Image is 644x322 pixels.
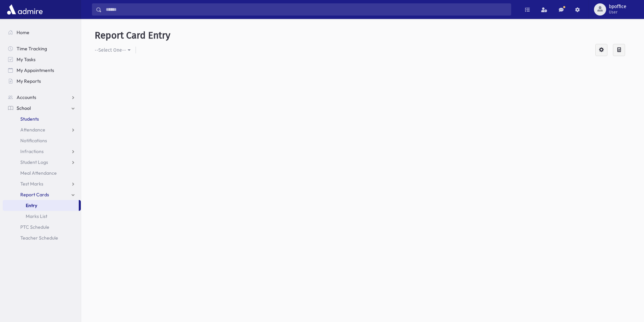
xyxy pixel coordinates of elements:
[3,222,81,232] a: PTC Schedule
[3,124,81,135] a: Attendance
[3,65,81,76] a: My Appointments
[3,168,81,178] a: Meal Attendance
[3,146,81,157] a: Infractions
[3,135,81,146] a: Notifications
[26,202,37,208] span: Entry
[95,44,136,56] button: --Select One--
[5,3,44,16] img: AdmirePro
[20,235,58,241] span: Teacher Schedule
[17,78,41,84] span: My Reports
[17,67,54,73] span: My Appointments
[3,178,81,189] a: Test Marks
[3,157,81,168] a: Student Logs
[3,43,81,54] a: Time Tracking
[20,127,45,133] span: Attendance
[3,200,79,211] a: Entry
[3,211,81,222] a: Marks List
[20,181,43,187] span: Test Marks
[609,4,626,9] span: bpoffice
[20,192,49,198] span: Report Cards
[17,29,29,35] span: Home
[20,224,49,230] span: PTC Schedule
[3,92,81,103] a: Accounts
[613,44,625,56] div: Calculate Averages
[102,3,511,16] input: Search
[20,138,47,144] span: Notifications
[95,30,630,41] h5: Report Card Entry
[20,116,39,122] span: Students
[595,44,607,56] div: Configure
[26,213,47,219] span: Marks List
[95,47,126,54] div: --Select One--
[3,54,81,65] a: My Tasks
[3,27,81,38] a: Home
[20,170,57,176] span: Meal Attendance
[20,159,48,165] span: Student Logs
[17,46,47,52] span: Time Tracking
[3,232,81,243] a: Teacher Schedule
[3,76,81,86] a: My Reports
[3,114,81,124] a: Students
[17,105,31,111] span: School
[17,56,35,63] span: My Tasks
[609,9,626,15] span: User
[17,94,36,100] span: Accounts
[3,103,81,114] a: School
[20,148,44,154] span: Infractions
[3,189,81,200] a: Report Cards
